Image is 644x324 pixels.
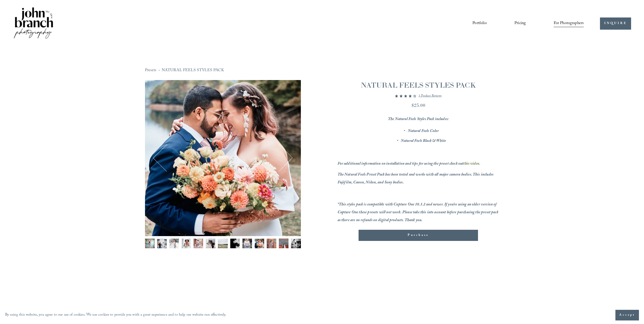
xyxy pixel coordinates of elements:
[159,67,160,74] span: ›
[463,161,479,167] a: this video
[157,239,167,248] img: DSCF5594-1.jpg
[230,239,240,248] img: DSCF3769-1.jpg
[5,312,226,319] p: By using this website, you agree to our use of cookies. We use cookies to provide you with a grea...
[279,239,288,251] button: Image 12 of 13
[291,239,301,248] img: DSCF6223.jpg
[338,161,464,167] em: For additional information on installation and tips for using the preset check out
[554,19,584,28] a: folder dropdown
[338,80,499,90] h1: NATURAL FEELS STYLES PACK
[619,313,635,318] span: Accept
[145,239,301,251] div: Gallery thumbnails
[155,146,179,170] button: Previous
[13,6,54,41] img: John Branch IV Photography
[554,20,584,27] span: For Photographers
[267,239,276,251] button: Image 11 of 13
[218,239,227,251] button: Image 7 of 13
[338,201,499,224] em: *This styles pack is compatible with Capture One 10.1.2 and newer. If you’re using an older versi...
[388,116,449,123] em: The Natural Feels Styles Pack includes:
[479,161,480,167] em: .
[162,67,224,74] a: NATURAL FEELS STYLES PACK
[600,17,631,30] a: INQUIRE
[157,239,167,251] button: Image 2 of 13
[291,239,301,251] button: Image 13 of 13
[230,239,240,251] button: Image 8 of 13
[514,19,526,28] a: Pricing
[408,128,439,135] em: Natural Feels Color
[401,138,446,145] em: Natural Feels Black & White
[255,239,264,251] button: Image 10 of 13
[472,19,487,28] a: Portfolio
[242,239,252,251] button: Image 9 of 13
[267,239,276,248] img: DSCF4371-1.jpg
[145,239,155,251] button: Image 1 of 13
[169,239,179,251] button: Image 3 of 13
[145,67,157,74] a: Presets
[206,239,215,248] img: DSCF0194(2)-1.jpg
[181,239,191,251] button: Image 4 of 13
[255,239,264,248] img: DSCF6275-1.jpg
[206,239,215,251] button: Image 6 of 13
[145,80,301,283] div: Gallery
[145,80,301,236] img: DSCF6275-1.jpg
[419,93,442,99] a: 3 product reviews
[169,239,179,248] img: DSCF4286-1.jpg
[218,239,227,248] img: DSCF6286-1.jpg
[267,146,291,170] button: Next
[615,310,639,320] button: Accept
[408,233,429,238] span: Purchase
[338,171,494,186] em: The Natural Feels Preset Pack has been tested and works with all major camera bodies. This includ...
[359,230,478,241] button: Purchase
[279,239,288,248] img: DSCF5542-1.jpg
[338,102,499,109] div: $25.00
[181,239,191,248] img: DSCF8791(1)-1.jpg
[145,239,155,248] img: DSCF0130(1)-1.jpg
[194,239,203,251] button: Image 5 of 13
[242,239,252,248] img: DSCF3227-1.jpg
[194,239,203,248] img: DSCF1389-1.jpg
